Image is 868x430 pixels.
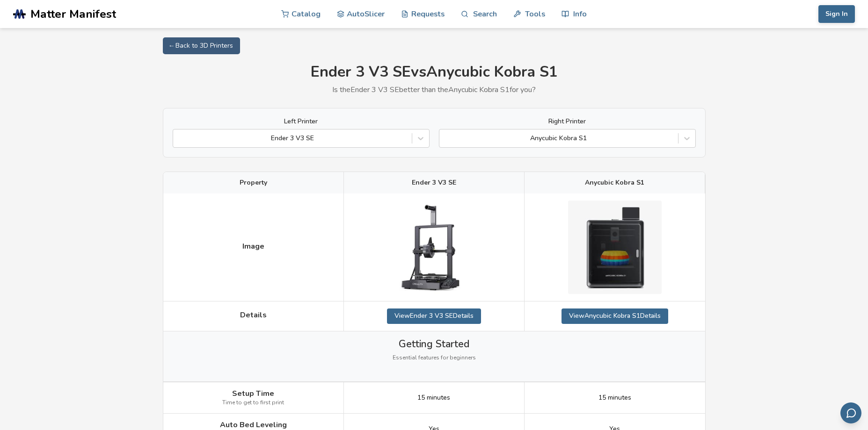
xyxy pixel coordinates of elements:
button: Sign In [818,5,855,23]
span: Auto Bed Leveling [220,421,287,429]
span: Ender 3 V3 SE [412,179,456,186]
label: Right Printer [439,118,696,125]
input: Ender 3 V3 SE [178,135,180,142]
input: Anycubic Kobra S1 [444,135,446,142]
p: Is the Ender 3 V3 SE better than the Anycubic Kobra S1 for you? [163,86,706,94]
span: Setup Time [232,389,274,398]
span: Property [240,179,267,186]
a: ViewAnycubic Kobra S1Details [562,308,668,323]
span: 15 minutes [598,394,631,401]
img: Anycubic Kobra S1 [568,201,662,294]
span: Anycubic Kobra S1 [585,179,644,186]
h1: Ender 3 V3 SE vs Anycubic Kobra S1 [163,64,706,81]
a: ← Back to 3D Printers [163,37,240,54]
span: 15 minutes [417,394,450,401]
span: Matter Manifest [30,7,116,21]
button: Send feedback via email [840,402,861,423]
span: Essential features for beginners [393,355,476,361]
a: ViewEnder 3 V3 SEDetails [387,308,481,323]
span: Image [242,242,264,251]
span: Details [240,311,267,319]
label: Left Printer [173,118,430,125]
img: Ender 3 V3 SE [387,201,481,294]
span: Time to get to first print [222,400,284,406]
span: Getting Started [399,338,469,350]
